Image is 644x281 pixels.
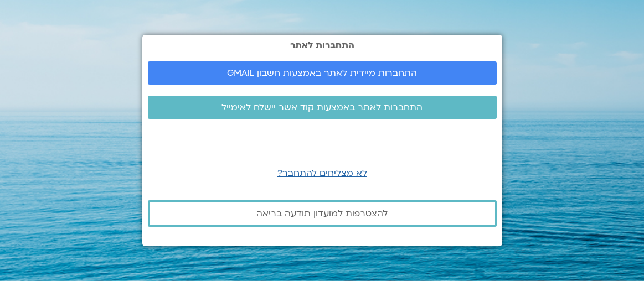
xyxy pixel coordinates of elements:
a: להצטרפות למועדון תודעה בריאה [148,200,497,227]
span: התחברות לאתר באמצעות קוד אשר יישלח לאימייל [221,102,423,112]
a: התחברות לאתר באמצעות קוד אשר יישלח לאימייל [148,96,497,119]
a: לא מצליחים להתחבר? [277,167,367,179]
h2: התחברות לאתר [148,40,497,50]
span: להצטרפות למועדון תודעה בריאה [256,209,388,218]
a: התחברות מיידית לאתר באמצעות חשבון GMAIL [148,61,497,85]
span: התחברות מיידית לאתר באמצעות חשבון GMAIL [227,68,417,78]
